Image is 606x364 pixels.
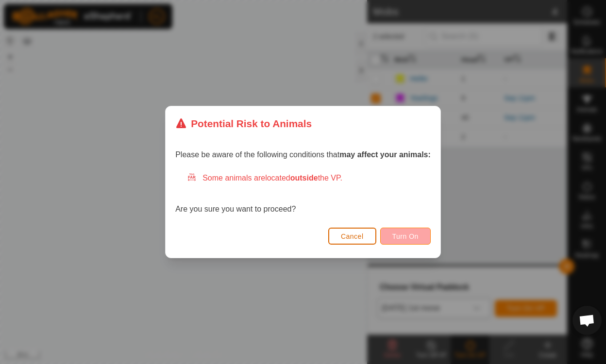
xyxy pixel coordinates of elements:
[341,232,364,240] span: Cancel
[265,174,342,182] span: located the VP.
[392,232,419,240] span: Turn On
[175,150,431,159] span: Please be aware of the following conditions that
[328,228,376,245] button: Cancel
[175,172,431,215] div: Are you sure you want to proceed?
[380,228,431,245] button: Turn On
[187,172,431,184] div: Some animals are
[175,116,312,131] div: Potential Risk to Animals
[339,150,431,159] strong: may affect your animals:
[572,306,602,335] div: Open chat
[290,174,318,182] strong: outside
